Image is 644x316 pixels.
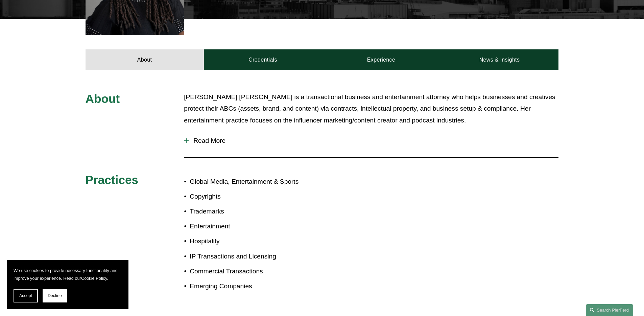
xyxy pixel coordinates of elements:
a: Cookie Policy [81,276,107,281]
p: Emerging Companies [190,280,322,292]
p: Global Media, Entertainment & Sports [190,176,322,188]
a: Search this site [586,304,633,316]
p: [PERSON_NAME] [PERSON_NAME] is a transactional business and entertainment attorney who helps busi... [184,91,558,127]
a: Credentials [204,49,322,70]
p: Trademarks [190,206,322,218]
a: News & Insights [440,49,558,70]
button: Read More [184,132,558,150]
p: Entertainment [190,221,322,232]
span: Practices [86,173,139,186]
span: About [86,92,120,105]
button: Accept [14,289,38,302]
span: Accept [19,293,32,298]
a: About [86,49,204,70]
section: Cookie banner [7,260,128,309]
button: Decline [43,289,67,302]
p: Hospitality [190,235,322,247]
p: We use cookies to provide necessary functionality and improve your experience. Read our . [14,267,122,282]
p: Copyrights [190,191,322,203]
a: Experience [322,49,440,70]
span: Read More [189,137,558,144]
span: Decline [48,293,62,298]
p: IP Transactions and Licensing [190,251,322,263]
p: Commercial Transactions [190,266,322,277]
